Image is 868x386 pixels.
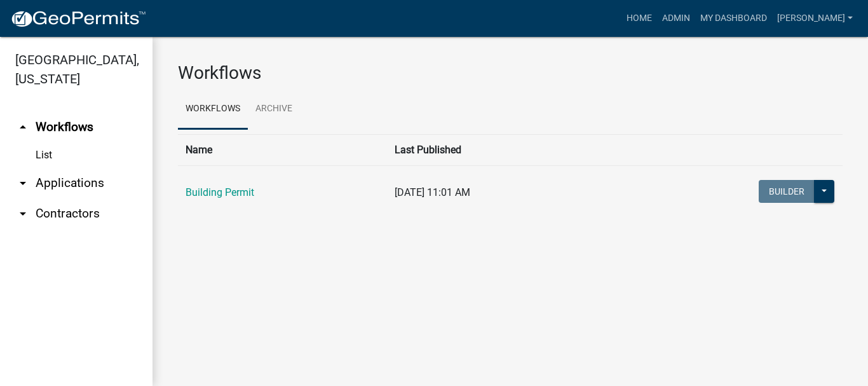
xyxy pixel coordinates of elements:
th: Name [178,134,387,165]
a: Building Permit [186,186,254,198]
a: My Dashboard [695,6,772,31]
i: arrow_drop_down [15,206,31,221]
a: Archive [248,89,300,130]
h3: Workflows [178,62,843,84]
a: Workflows [178,89,248,130]
i: arrow_drop_up [15,120,31,135]
i: arrow_drop_down [15,176,31,191]
a: [PERSON_NAME] [772,6,858,31]
button: Builder [759,180,815,203]
a: Home [621,6,657,31]
a: Admin [657,6,695,31]
th: Last Published [387,134,613,165]
span: [DATE] 11:01 AM [395,186,470,198]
